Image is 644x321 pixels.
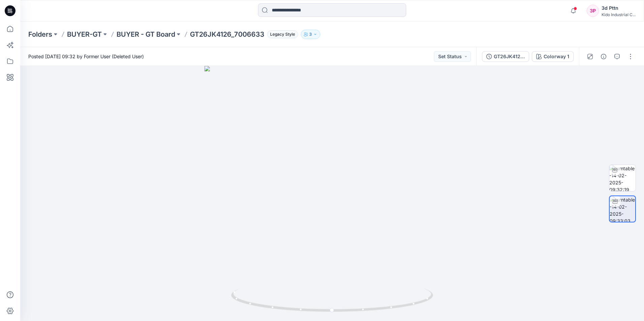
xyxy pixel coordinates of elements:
[190,30,264,39] p: GT26JK4126_7006633
[264,30,298,39] button: Legacy Style
[482,51,529,62] button: GT26JK4126_7006633
[28,30,52,39] a: Folders
[610,196,635,222] img: turntable-14-02-2025-09:33:03
[267,30,298,38] span: Legacy Style
[117,30,175,39] a: BUYER - GT Board
[301,30,320,39] button: 3
[309,31,312,38] p: 3
[609,165,636,191] img: turntable-14-02-2025-09:32:19
[598,51,609,62] button: Details
[544,53,569,60] div: Colorway 1
[84,53,144,59] a: Former User (Deleted User)
[602,4,636,12] div: 3d Pttn
[28,53,144,60] span: Posted [DATE] 09:32 by
[587,5,599,17] div: 3P
[494,53,525,60] div: GT26JK4126_7006633
[67,30,102,39] a: BUYER-GT
[532,51,574,62] button: Colorway 1
[602,12,636,17] div: Kido Industrial C...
